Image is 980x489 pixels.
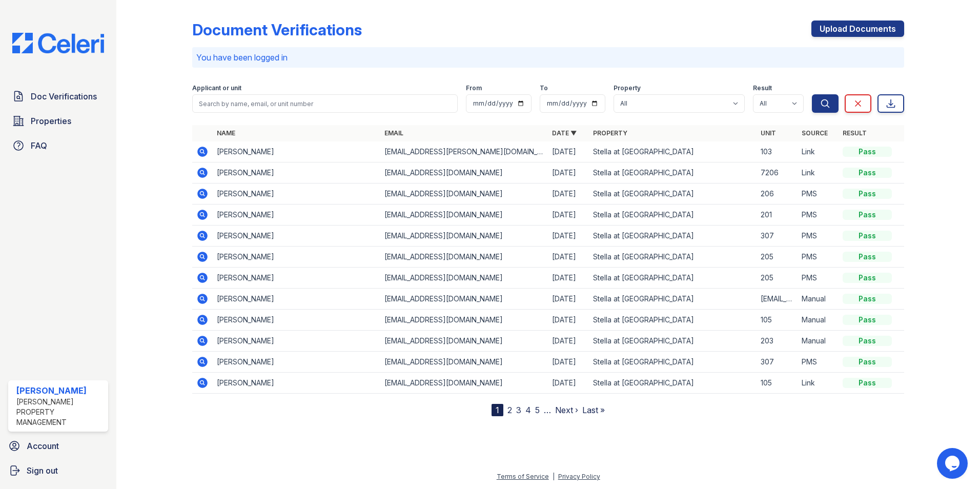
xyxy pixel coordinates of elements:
td: Link [798,141,839,162]
td: 105 [757,373,798,394]
td: 307 [757,226,798,247]
td: [PERSON_NAME] [213,373,380,394]
div: Pass [843,378,892,388]
td: [DATE] [548,162,589,184]
td: Stella at [GEOGRAPHIC_DATA] [589,373,757,394]
input: Search by name, email, or unit number [192,94,458,113]
div: Pass [843,315,892,325]
label: From [466,84,482,92]
td: [PERSON_NAME] [213,268,380,289]
div: Pass [843,294,892,304]
td: [EMAIL_ADDRESS][DOMAIN_NAME] [380,289,548,310]
div: Pass [843,189,892,199]
a: Name [217,129,235,137]
label: Result [753,84,772,92]
a: Doc Verifications [8,86,108,107]
td: PMS [798,268,839,289]
td: 203 [757,331,798,352]
td: [EMAIL_ADDRESS][DOMAIN_NAME] [380,310,548,331]
td: [PERSON_NAME] [213,205,380,226]
td: [DATE] [548,310,589,331]
span: Sign out [27,464,58,477]
span: … [544,404,551,416]
td: Stella at [GEOGRAPHIC_DATA] [589,184,757,205]
span: FAQ [31,139,47,152]
div: Pass [843,336,892,346]
label: Property [614,84,641,92]
td: [DATE] [548,226,589,247]
div: Pass [843,357,892,367]
td: Link [798,162,839,184]
a: Privacy Policy [558,473,600,480]
td: [EMAIL_ADDRESS][DOMAIN_NAME] [380,226,548,247]
div: | [553,473,555,480]
span: Account [27,440,59,452]
td: [EMAIL_ADDRESS][DOMAIN_NAME] [757,289,798,310]
td: [DATE] [548,141,589,162]
td: [PERSON_NAME] [213,247,380,268]
span: Doc Verifications [31,90,97,103]
div: Pass [843,168,892,178]
a: Upload Documents [811,21,904,37]
td: [PERSON_NAME] [213,162,380,184]
td: [PERSON_NAME] [213,331,380,352]
td: [EMAIL_ADDRESS][DOMAIN_NAME] [380,162,548,184]
td: 205 [757,268,798,289]
td: [EMAIL_ADDRESS][DOMAIN_NAME] [380,352,548,373]
a: Properties [8,111,108,131]
td: PMS [798,205,839,226]
td: Stella at [GEOGRAPHIC_DATA] [589,310,757,331]
div: [PERSON_NAME] Property Management [16,397,104,427]
td: Stella at [GEOGRAPHIC_DATA] [589,268,757,289]
td: [EMAIL_ADDRESS][DOMAIN_NAME] [380,331,548,352]
td: PMS [798,247,839,268]
div: Pass [843,147,892,157]
td: 7206 [757,162,798,184]
td: Stella at [GEOGRAPHIC_DATA] [589,205,757,226]
td: [DATE] [548,184,589,205]
a: Date ▼ [552,129,577,137]
p: You have been logged in [196,51,900,64]
td: Stella at [GEOGRAPHIC_DATA] [589,289,757,310]
td: [PERSON_NAME] [213,141,380,162]
div: Pass [843,231,892,241]
a: Property [593,129,627,137]
a: Sign out [4,460,112,481]
td: [PERSON_NAME] [213,184,380,205]
td: 206 [757,184,798,205]
label: Applicant or unit [192,84,241,92]
td: [EMAIL_ADDRESS][PERSON_NAME][DOMAIN_NAME] [380,141,548,162]
td: 103 [757,141,798,162]
td: Manual [798,331,839,352]
td: [DATE] [548,352,589,373]
td: [EMAIL_ADDRESS][DOMAIN_NAME] [380,184,548,205]
a: Account [4,436,112,456]
td: PMS [798,226,839,247]
label: To [540,84,548,92]
td: [EMAIL_ADDRESS][DOMAIN_NAME] [380,205,548,226]
a: Next › [555,405,578,415]
a: 2 [507,405,512,415]
td: Stella at [GEOGRAPHIC_DATA] [589,226,757,247]
td: 205 [757,247,798,268]
td: Stella at [GEOGRAPHIC_DATA] [589,162,757,184]
div: Pass [843,210,892,220]
td: [EMAIL_ADDRESS][DOMAIN_NAME] [380,268,548,289]
td: [DATE] [548,268,589,289]
td: PMS [798,184,839,205]
td: Stella at [GEOGRAPHIC_DATA] [589,331,757,352]
div: Document Verifications [192,21,362,39]
a: FAQ [8,135,108,156]
td: [DATE] [548,373,589,394]
td: Manual [798,310,839,331]
td: [EMAIL_ADDRESS][DOMAIN_NAME] [380,247,548,268]
a: 3 [516,405,521,415]
td: Manual [798,289,839,310]
td: Stella at [GEOGRAPHIC_DATA] [589,352,757,373]
td: [DATE] [548,247,589,268]
div: 1 [492,404,503,416]
a: Result [843,129,867,137]
a: Unit [761,129,776,137]
img: CE_Logo_Blue-a8612792a0a2168367f1c8372b55b34899dd931a85d93a1a3d3e32e68fde9ad4.png [4,33,112,53]
div: Pass [843,252,892,262]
